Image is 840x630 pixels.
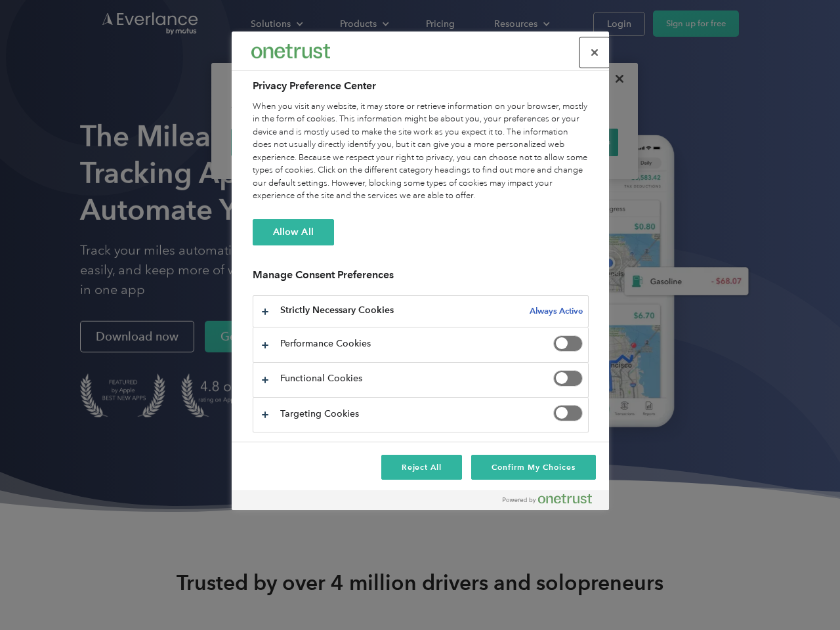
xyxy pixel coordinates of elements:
[580,38,609,67] button: Close
[251,38,330,64] div: Everlance
[251,44,330,58] img: Everlance
[503,493,602,510] a: Powered by OneTrust Opens in a new Tab
[253,100,589,203] div: When you visit any website, it may store or retrieve information on your browser, mostly in the f...
[253,78,589,94] h2: Privacy Preference Center
[471,455,595,480] button: Confirm My Choices
[232,31,609,510] div: Preference center
[381,455,463,480] button: Reject All
[503,493,592,504] img: Powered by OneTrust Opens in a new Tab
[253,219,334,245] button: Allow All
[232,31,609,510] div: Privacy Preference Center
[253,268,589,289] h3: Manage Consent Preferences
